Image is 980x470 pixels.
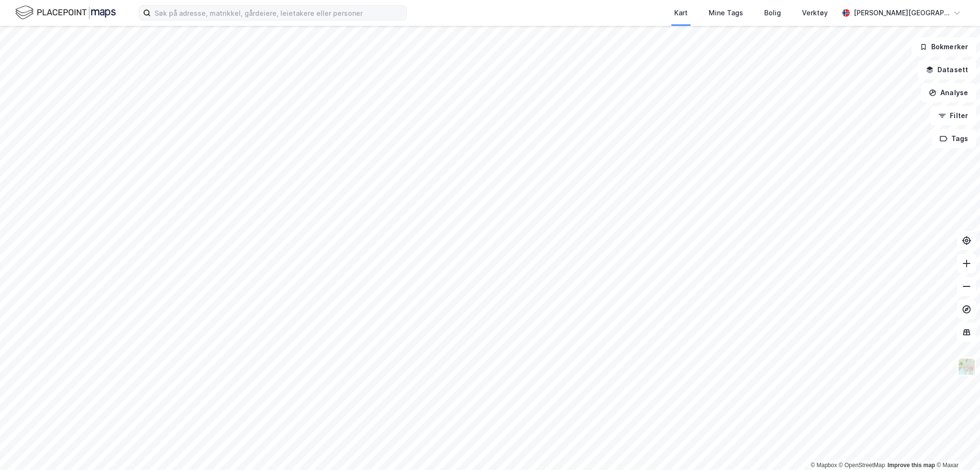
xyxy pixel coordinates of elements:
img: Z [958,358,976,376]
a: Mapbox [811,462,837,469]
div: Verktøy [802,7,828,19]
a: Improve this map [888,462,935,469]
button: Datasett [918,60,976,79]
a: OpenStreetMap [839,462,885,469]
div: Bolig [764,7,781,19]
iframe: Chat Widget [932,424,980,470]
button: Analyse [921,83,976,102]
img: logo.f888ab2527a4732fd821a326f86c7f29.svg [15,4,116,21]
div: Kart [674,7,688,19]
div: Kontrollprogram for chat [932,424,980,470]
div: Mine Tags [709,7,743,19]
button: Tags [932,129,976,148]
button: Bokmerker [912,37,976,56]
button: Filter [930,106,976,125]
input: Søk på adresse, matrikkel, gårdeiere, leietakere eller personer [151,6,406,20]
div: [PERSON_NAME][GEOGRAPHIC_DATA] [854,7,949,19]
